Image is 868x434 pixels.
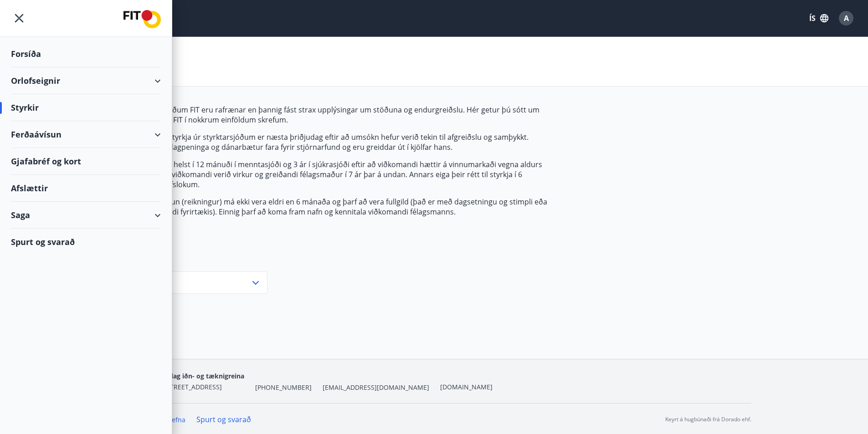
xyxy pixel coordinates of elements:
[11,67,161,94] div: Orlofseignir
[196,414,251,424] a: Spurt og svarað
[164,383,222,391] span: [STREET_ADDRESS]
[117,260,267,270] label: Flokkur
[117,105,547,125] p: Umsóknir úr sjóðum FIT eru rafrænar en þannig fást strax upplýsingar um stöðuna og endurgreiðslu....
[117,197,547,217] p: Athugið að kvittun (reikningur) má ekki vera eldri en 6 mánaða og þarf að vera fullgild (það er m...
[323,383,429,392] span: [EMAIL_ADDRESS][DOMAIN_NAME]
[11,148,161,175] div: Gjafabréf og kort
[11,202,161,229] div: Saga
[117,159,547,189] p: Réttur til styrkja helst í 12 mánuði í menntasjóði og 3 ár í sjúkrasjóði eftir að viðkomandi hætt...
[123,10,161,28] img: union_logo
[11,94,161,121] div: Styrkir
[117,132,547,152] p: Greiðsludagur styrkja úr styrktarsjóðum er næsta þriðjudag eftir að umsókn hefur verið tekin til ...
[11,121,161,148] div: Ferðaávísun
[11,10,27,26] button: menu
[11,175,161,202] div: Afslættir
[844,13,849,23] span: A
[665,415,751,424] p: Keyrt á hugbúnaði frá Dorado ehf.
[440,383,493,391] a: [DOMAIN_NAME]
[11,41,161,67] div: Forsíða
[11,229,161,255] div: Spurt og svarað
[835,7,857,29] button: A
[255,383,312,392] span: [PHONE_NUMBER]
[164,372,244,380] span: Félag iðn- og tæknigreina
[804,10,833,26] button: ÍS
